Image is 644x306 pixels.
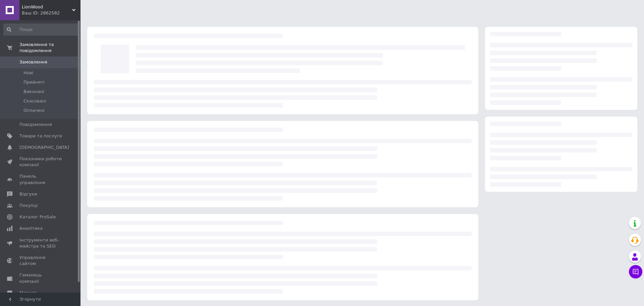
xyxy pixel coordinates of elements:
[23,89,44,95] span: Виконані
[23,70,33,76] span: Нові
[23,79,44,85] span: Прийняті
[19,156,62,168] span: Показники роботи компанії
[22,10,80,16] div: Ваш ID: 2862582
[629,265,642,278] button: Чат з покупцем
[19,191,37,197] span: Відгуки
[19,122,52,128] span: Повідомлення
[19,203,38,209] span: Покупці
[19,237,62,249] span: Інструменти веб-майстра та SEO
[19,144,69,150] span: [DEMOGRAPHIC_DATA]
[22,4,72,10] span: LionWood
[19,173,62,185] span: Панель управління
[19,272,62,284] span: Гаманець компанії
[19,225,43,231] span: Аналітика
[19,290,37,296] span: Маркет
[19,255,62,267] span: Управління сайтом
[19,214,56,220] span: Каталог ProSale
[23,98,46,104] span: Скасовані
[3,24,79,36] input: Пошук
[19,59,47,65] span: Замовлення
[23,107,45,114] span: Оплачені
[19,133,62,139] span: Товари та послуги
[19,42,80,54] span: Замовлення та повідомлення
